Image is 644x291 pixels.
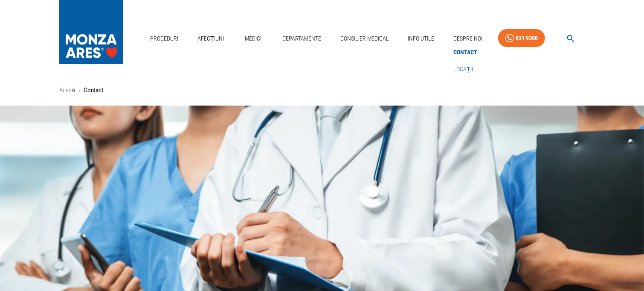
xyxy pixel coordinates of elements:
[78,85,80,95] li: ›
[279,30,325,47] a: Departamente
[516,33,538,44] div: 031 9300
[405,30,438,47] a: Info Utile
[59,86,75,94] a: Acasă
[194,30,227,47] a: Afecțiuni
[337,30,392,47] a: Consilier Medical
[450,61,481,78] div: Locații
[452,62,475,76] a: Locații
[452,45,479,59] a: Contact
[239,30,267,47] a: Medici
[84,85,103,95] p: Contact
[147,30,182,47] a: Proceduri
[450,30,486,47] a: Despre Noi
[450,44,481,78] nav: secondary mailbox folders
[498,29,545,47] a: 031 9300
[450,44,481,61] div: Contact
[59,85,585,95] nav: breadcrumb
